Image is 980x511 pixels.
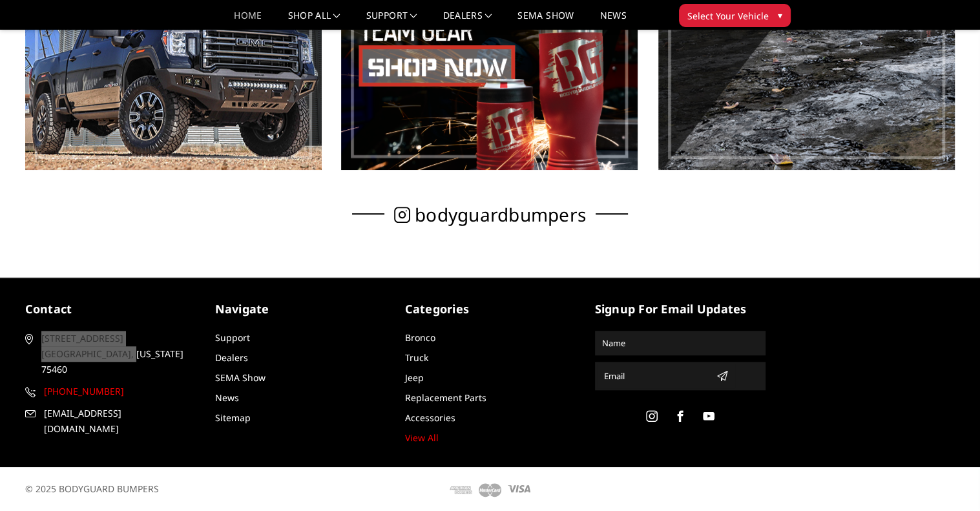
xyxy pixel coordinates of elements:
iframe: Chat Widget [915,449,980,511]
a: Sitemap [215,412,251,424]
button: Select Your Vehicle [679,4,791,27]
span: [PHONE_NUMBER] [44,384,194,399]
span: © 2025 BODYGUARD BUMPERS [25,483,159,495]
input: Name [597,333,764,353]
span: Select Your Vehicle [687,9,769,23]
a: News [599,11,626,30]
a: Jeep [405,371,424,384]
a: SEMA Show [517,11,574,30]
a: [PHONE_NUMBER] [25,384,196,399]
h5: Categories [405,300,576,318]
span: [STREET_ADDRESS] [GEOGRAPHIC_DATA], [US_STATE] 75460 [41,331,191,377]
a: Home [234,11,262,30]
span: ▾ [778,8,782,22]
h5: Navigate [215,300,386,318]
a: Truck [405,351,428,364]
a: Support [366,11,417,30]
span: [EMAIL_ADDRESS][DOMAIN_NAME] [44,406,194,437]
a: [EMAIL_ADDRESS][DOMAIN_NAME] [25,406,196,437]
span: bodyguardbumpers [415,208,586,222]
h5: contact [25,300,196,318]
a: Accessories [405,412,455,424]
a: News [215,391,239,404]
a: Support [215,331,250,344]
a: Dealers [443,11,492,30]
a: SEMA Show [215,371,266,384]
input: Email [599,366,711,386]
a: Replacement Parts [405,391,486,404]
a: Dealers [215,351,248,364]
a: shop all [288,11,340,30]
a: View All [405,432,439,444]
a: Bronco [405,331,435,344]
h5: signup for email updates [595,300,766,318]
